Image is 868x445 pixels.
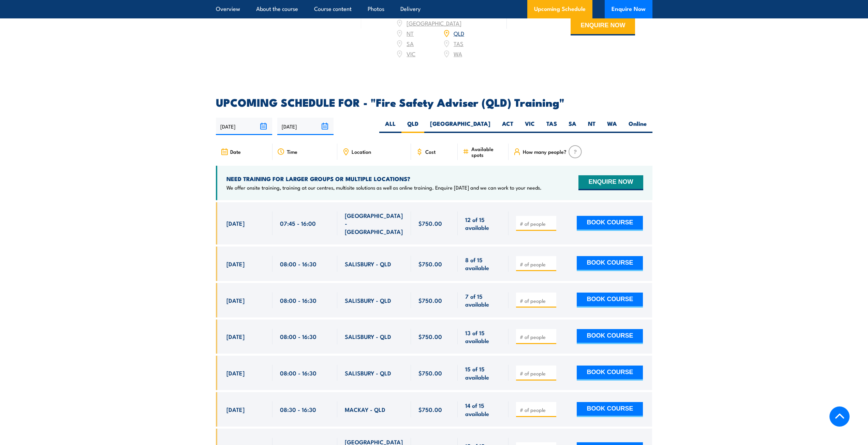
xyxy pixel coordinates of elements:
span: SALISBURY - QLD [345,369,391,377]
label: Online [623,120,652,133]
span: 8 of 15 available [465,256,501,272]
span: How many people? [523,149,567,154]
span: 08:00 - 16:30 [280,369,317,377]
span: $750.00 [418,405,442,413]
input: # of people [520,333,554,340]
label: NT [582,120,601,133]
input: To date [277,118,334,135]
span: $750.00 [418,260,442,268]
p: We offer onsite training, training at our centres, multisite solutions as well as online training... [226,184,542,191]
span: [DATE] [226,260,245,268]
span: Location [352,149,371,154]
span: 14 of 15 available [465,401,501,417]
label: TAS [541,120,563,133]
a: QLD [454,29,464,37]
label: VIC [519,120,541,133]
label: WA [601,120,623,133]
button: BOOK COURSE [577,402,643,417]
span: 7 of 15 available [465,292,501,308]
input: # of people [520,406,554,413]
h4: NEED TRAINING FOR LARGER GROUPS OR MULTIPLE LOCATIONS? [226,175,542,182]
span: SALISBURY - QLD [345,296,391,304]
button: BOOK COURSE [577,293,643,308]
span: [DATE] [226,369,245,377]
span: $750.00 [418,332,442,340]
button: BOOK COURSE [577,366,643,381]
button: ENQUIRE NOW [571,17,635,35]
span: 08:00 - 16:30 [280,332,317,340]
span: [DATE] [226,405,245,413]
input: # of people [520,370,554,377]
span: 13 of 15 available [465,329,501,345]
input: # of people [520,261,554,268]
span: 08:30 - 16:30 [280,405,316,413]
span: 07:45 - 16:00 [280,219,316,227]
label: ALL [379,120,401,133]
span: SALISBURY - QLD [345,260,391,268]
span: [DATE] [226,296,245,304]
button: BOOK COURSE [577,216,643,231]
span: 08:00 - 16:30 [280,296,317,304]
input: # of people [520,297,554,304]
span: $750.00 [418,219,442,227]
span: 15 of 15 available [465,365,501,381]
span: $750.00 [418,296,442,304]
button: ENQUIRE NOW [578,175,643,190]
span: Available spots [471,146,504,158]
button: BOOK COURSE [577,256,643,271]
label: SA [563,120,582,133]
label: ACT [496,120,519,133]
span: [GEOGRAPHIC_DATA] - [GEOGRAPHIC_DATA] [345,211,403,235]
span: [DATE] [226,219,245,227]
span: Time [287,149,297,154]
span: MACKAY - QLD [345,405,385,413]
input: From date [216,118,272,135]
span: 12 of 15 available [465,216,501,232]
span: [DATE] [226,332,245,340]
input: # of people [520,220,554,227]
label: QLD [401,120,424,133]
label: [GEOGRAPHIC_DATA] [424,120,496,133]
span: Cost [425,149,436,154]
span: Date [230,149,241,154]
h2: UPCOMING SCHEDULE FOR - "Fire Safety Adviser (QLD) Training" [216,97,652,107]
button: BOOK COURSE [577,329,643,344]
span: $750.00 [418,369,442,377]
span: SALISBURY - QLD [345,332,391,340]
span: 08:00 - 16:30 [280,260,317,268]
